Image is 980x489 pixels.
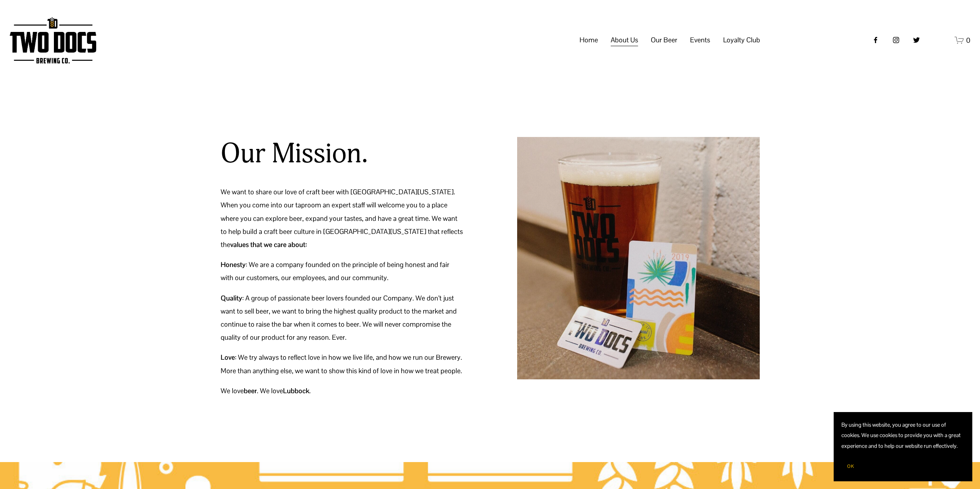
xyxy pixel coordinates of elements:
p: By using this website, you agree to our use of cookies. We use cookies to provide you with a grea... [841,420,965,451]
section: Cookie banner [834,412,972,481]
a: Home [580,33,598,47]
p: We want to share our love of craft beer with [GEOGRAPHIC_DATA][US_STATE]. When you come into our ... [221,185,463,251]
p: : A group of passionate beer lovers founded our Company. We don’t just want to sell beer, we want... [221,292,463,344]
p: : We try always to reflect love in how we live life, and how we run our Brewery. More than anythi... [221,351,463,377]
span: 0 [966,36,970,45]
strong: Honesty [221,260,246,269]
span: OK [847,463,854,469]
strong: Quality [221,294,242,302]
strong: Love [221,353,235,362]
h2: Our Mission. [221,137,368,171]
p: We love . We love . [221,384,463,397]
span: Our Beer [651,33,677,47]
a: twitter-unauth [913,36,920,44]
a: folder dropdown [611,33,638,47]
strong: Lubbock [283,386,309,395]
button: OK [841,459,860,474]
a: Facebook [872,36,879,44]
strong: beer [244,386,257,395]
a: instagram-unauth [892,36,900,44]
p: : We are a company founded on the principle of being honest and fair with our customers, our empl... [221,258,463,284]
a: folder dropdown [651,33,677,47]
a: folder dropdown [723,33,760,47]
span: About Us [611,33,638,47]
span: Events [690,33,710,47]
span: Loyalty Club [723,33,760,47]
img: Two Docs Brewing Co. [10,17,96,63]
a: folder dropdown [690,33,710,47]
a: 0 items in cart [955,35,970,45]
strong: values that we care about: [230,240,307,249]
